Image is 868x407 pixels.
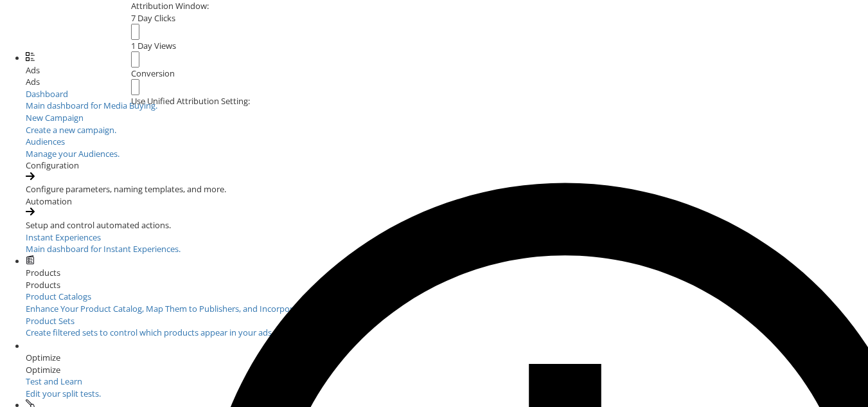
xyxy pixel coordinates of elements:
[131,68,175,79] span: Conversion
[26,364,868,376] div: Optimize
[26,195,868,208] div: Automation
[26,76,868,88] div: Ads
[26,327,868,339] div: Create filtered sets to control which products appear in your ads.
[26,183,868,195] div: Configure parameters, naming templates, and more.
[26,64,40,76] span: Ads
[26,267,60,278] span: Products
[26,112,868,136] a: New CampaignCreate a new campaign.
[26,136,868,148] div: Audiences
[131,12,175,24] span: 7 Day Clicks
[26,159,868,172] div: Configuration
[26,279,868,291] div: Products
[26,148,868,160] div: Manage your Audiences.
[26,124,868,136] div: Create a new campaign.
[26,315,868,339] a: Product SetsCreate filtered sets to control which products appear in your ads.
[26,88,868,100] div: Dashboard
[26,243,868,255] div: Main dashboard for Instant Experiences.
[26,352,60,363] span: Optimize
[26,136,868,159] a: AudiencesManage your Audiences.
[26,315,868,327] div: Product Sets
[131,40,176,51] span: 1 Day Views
[26,291,868,303] div: Product Catalogs
[26,112,868,124] div: New Campaign
[26,100,868,112] div: Main dashboard for Media Buying.
[131,95,250,107] label: Use Unified Attribution Setting:
[26,375,186,388] div: Test and Learn
[26,375,186,399] a: Test and LearnEdit your split tests.
[26,231,868,244] div: Instant Experiences
[26,291,868,314] a: Product CatalogsEnhance Your Product Catalog, Map Them to Publishers, and Incorporate Overlay Des...
[26,388,186,400] div: Edit your split tests.
[26,231,868,255] a: Instant ExperiencesMain dashboard for Instant Experiences.
[26,303,868,315] div: Enhance Your Product Catalog, Map Them to Publishers, and Incorporate Overlay Designs.
[26,219,868,231] div: Setup and control automated actions.
[26,88,868,112] a: DashboardMain dashboard for Media Buying.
